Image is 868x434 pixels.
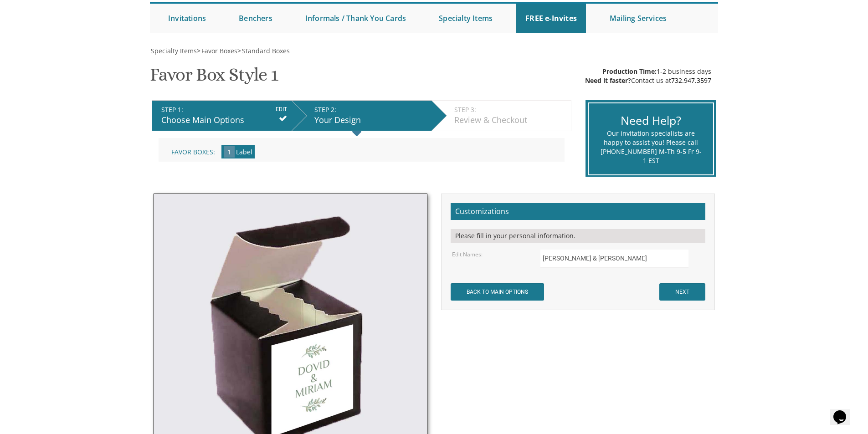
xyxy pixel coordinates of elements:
a: Mailing Services [601,4,676,33]
span: > [197,46,237,55]
a: Informals / Thank You Cards [296,4,415,33]
span: 1 [224,146,235,158]
a: Specialty Items [430,4,502,33]
a: Benchers [230,4,282,33]
a: Favor Boxes [200,46,237,55]
iframe: chat widget [830,398,859,425]
h1: Favor Box Style 1 [150,65,278,92]
div: Please fill in your personal information. [451,229,705,243]
input: EDIT [276,105,287,113]
a: Standard Boxes [241,46,290,55]
a: FREE e-Invites [516,4,586,33]
div: STEP 1: [161,105,287,114]
span: Favor Boxes: [171,148,215,156]
input: NEXT [659,283,705,301]
div: Your Design [314,114,427,126]
a: Invitations [159,4,215,33]
div: STEP 3: [454,105,566,114]
span: Favor Boxes [201,46,237,55]
label: Edit Names: [452,250,483,258]
input: BACK TO MAIN OPTIONS [451,283,544,301]
span: > [237,46,290,55]
span: Need it faster? [585,76,631,85]
span: Standard Boxes [242,46,290,55]
div: STEP 2: [314,105,427,114]
div: 1-2 business days Contact us at [585,67,711,85]
div: Review & Checkout [454,114,566,126]
a: 732.947.3597 [671,76,711,85]
span: Production Time: [602,67,657,76]
span: Label [236,148,252,156]
span: Specialty Items [151,46,197,55]
a: Specialty Items [150,46,197,55]
div: Need Help? [600,112,702,129]
div: Our invitation specialists are happy to assist you! Please call [PHONE_NUMBER] M-Th 9-5 Fr 9-1 EST [600,129,702,165]
h2: Customizations [451,203,705,220]
div: Choose Main Options [161,114,287,126]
